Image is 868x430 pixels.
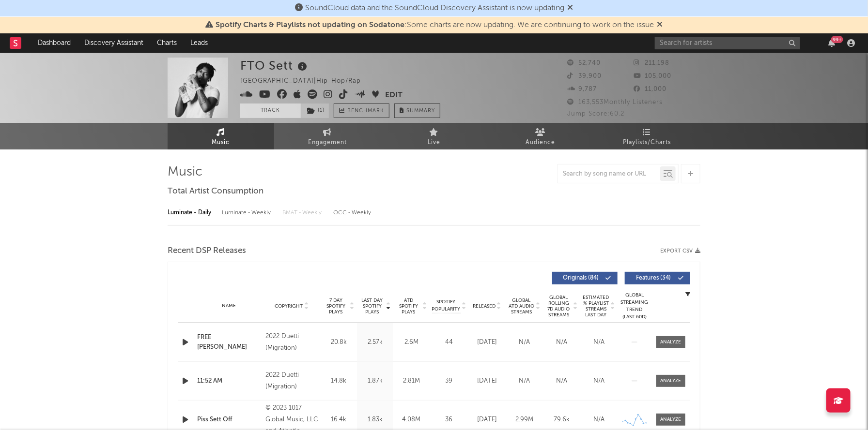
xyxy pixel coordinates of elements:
[150,33,184,53] a: Charts
[386,89,403,102] button: Edit
[558,275,603,281] span: Originals ( 84 )
[831,36,843,43] div: 99 +
[567,73,602,79] span: 39,900
[197,376,261,386] a: 11:52 AM
[184,33,215,53] a: Leads
[197,333,261,352] a: FREE [PERSON_NAME]
[432,376,466,386] div: 39
[359,338,391,347] div: 2.57k
[432,298,461,313] span: Spotify Popularity
[583,415,615,425] div: N/A
[432,415,466,425] div: 36
[545,338,578,347] div: N/A
[197,415,261,425] a: Piss Sett Off
[558,170,660,178] input: Search by song name or URL
[396,376,427,386] div: 2.81M
[168,123,274,149] a: Music
[545,376,578,386] div: N/A
[545,295,572,318] span: Global Rolling 7D Audio Streams
[471,338,503,347] div: [DATE]
[359,376,391,386] div: 1.87k
[508,376,541,386] div: N/A
[567,4,573,12] span: Dismiss
[359,297,385,315] span: Last Day Spotify Plays
[381,123,487,149] a: Live
[394,104,440,118] button: Summary
[274,123,381,149] a: Engagement
[333,205,372,221] div: OCC - Weekly
[620,292,649,321] div: Global Streaming Trend (Last 60D)
[168,205,212,221] div: Luminate - Daily
[487,123,594,149] a: Audience
[347,105,384,117] span: Benchmark
[222,205,273,221] div: Luminate - Weekly
[212,137,230,148] span: Music
[265,331,318,354] div: 2022 Duetti (Migration)
[657,21,663,29] span: Dismiss
[31,33,77,53] a: Dashboard
[428,137,440,148] span: Live
[275,303,303,309] span: Copyright
[240,104,301,118] button: Track
[634,73,672,79] span: 105,000
[471,415,503,425] div: [DATE]
[567,111,624,117] span: Jump Score: 60.2
[473,303,496,309] span: Released
[526,137,556,148] span: Audience
[634,60,670,66] span: 211,198
[197,302,261,310] div: Name
[334,104,389,118] a: Benchmark
[625,272,690,284] button: Features(34)
[634,86,667,92] span: 11,000
[323,338,355,347] div: 20.8k
[567,99,663,105] span: 163,553 Monthly Listeners
[168,245,246,257] span: Recent DSP Releases
[545,415,578,425] div: 79.6k
[631,275,676,281] span: Features ( 34 )
[168,186,263,197] span: Total Artist Consumption
[583,338,615,347] div: N/A
[265,370,318,393] div: 2022 Duetti (Migration)
[396,297,421,315] span: ATD Spotify Plays
[305,4,564,12] span: SoundCloud data and the SoundCloud Discovery Assistant is now updating
[396,415,427,425] div: 4.08M
[240,58,310,74] div: FTO Sett
[828,39,835,47] button: 99+
[623,137,671,148] span: Playlists/Charts
[583,295,609,318] span: Estimated % Playlist Streams Last Day
[308,137,347,148] span: Engagement
[508,297,535,315] span: Global ATD Audio Streams
[301,104,329,118] span: ( 1 )
[323,376,355,386] div: 14.8k
[552,272,618,284] button: Originals(84)
[323,415,355,425] div: 16.4k
[508,415,541,425] div: 2.99M
[216,21,404,29] span: Spotify Charts & Playlists not updating on Sodatone
[594,123,700,149] a: Playlists/Charts
[660,248,700,254] button: Export CSV
[323,297,349,315] span: 7 Day Spotify Plays
[583,376,615,386] div: N/A
[567,86,597,92] span: 9,787
[432,338,466,347] div: 44
[240,75,372,87] div: [GEOGRAPHIC_DATA] | Hip-Hop/Rap
[655,37,800,49] input: Search for artists
[396,338,427,347] div: 2.6M
[301,104,329,118] button: (1)
[216,21,654,29] span: : Some charts are now updating. We are continuing to work on the issue
[359,415,391,425] div: 1.83k
[77,33,150,53] a: Discovery Assistant
[508,338,541,347] div: N/A
[406,108,435,114] span: Summary
[471,376,503,386] div: [DATE]
[567,60,601,66] span: 52,740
